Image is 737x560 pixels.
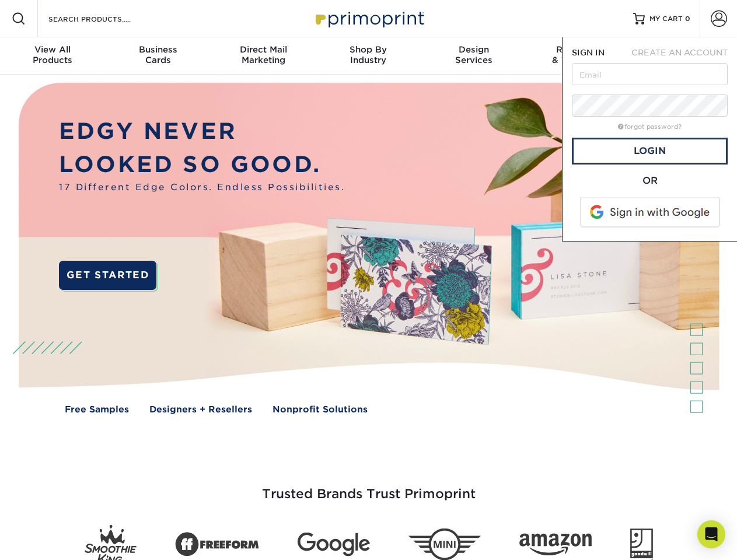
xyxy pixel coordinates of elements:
span: CREATE AN ACCOUNT [631,48,728,57]
div: Cards [105,44,210,65]
p: EDGY NEVER [59,115,345,148]
span: MY CART [649,14,683,24]
a: DesignServices [421,37,526,75]
a: Login [572,138,728,164]
h3: Trusted Brands Trust Primoprint [27,459,710,516]
div: Open Intercom Messenger [697,520,725,548]
a: Shop ByIndustry [316,37,421,75]
span: Resources [526,44,631,55]
img: Amazon [519,534,592,556]
input: SEARCH PRODUCTS..... [47,12,161,26]
span: Shop By [316,44,421,55]
a: Direct MailMarketing [211,37,316,75]
a: BusinessCards [105,37,210,75]
div: Services [421,44,526,65]
div: OR [572,174,728,188]
a: GET STARTED [59,261,156,290]
img: Goodwill [630,528,653,560]
a: forgot password? [618,123,682,131]
img: Primoprint [310,6,427,31]
span: Business [105,44,210,55]
span: Design [421,44,526,55]
a: Nonprofit Solutions [273,403,368,416]
span: 0 [685,15,690,23]
img: Google [298,533,370,556]
iframe: Google Customer Reviews [3,524,99,556]
a: Free Samples [65,403,129,416]
a: Designers + Resellers [149,403,252,416]
span: 17 Different Edge Colors. Endless Possibilities. [59,181,345,194]
div: & Templates [526,44,631,65]
p: LOOKED SO GOOD. [59,148,345,181]
div: Industry [316,44,421,65]
a: Resources& Templates [526,37,631,75]
span: Direct Mail [211,44,316,55]
div: Marketing [211,44,316,65]
span: SIGN IN [572,48,605,57]
input: Email [572,63,728,85]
